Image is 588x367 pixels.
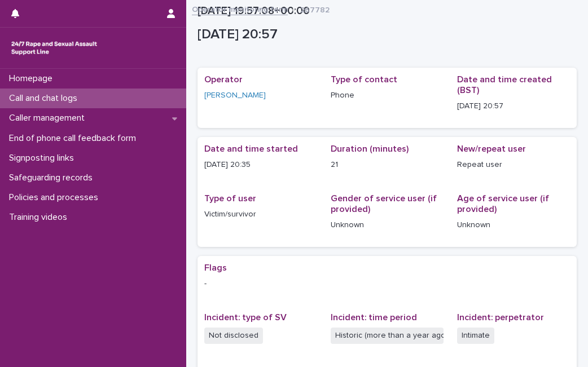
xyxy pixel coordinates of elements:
p: Training videos [5,212,76,223]
p: Caller management [5,113,94,123]
p: [DATE] 20:35 [204,159,317,171]
a: [PERSON_NAME] [204,90,266,101]
span: Intimate [457,328,494,344]
span: Incident: time period [331,313,417,322]
p: Unknown [457,219,570,231]
p: Safeguarding records [5,173,102,183]
p: [DATE] 20:57 [457,100,570,112]
p: 267782 [300,3,330,15]
p: Homepage [5,73,62,84]
p: End of phone call feedback form [5,133,145,144]
span: New/repeat user [457,144,526,153]
a: Operator monitoring form [192,2,288,15]
p: Unknown [331,219,444,231]
span: Date and time created (BST) [457,75,552,95]
span: Date and time started [204,144,298,153]
p: Call and chat logs [5,93,86,104]
p: Signposting links [5,153,83,163]
span: Not disclosed [204,328,263,344]
span: Gender of service user (if provided) [331,194,437,214]
span: Duration (minutes) [331,144,409,153]
p: Policies and processes [5,192,107,203]
p: - [204,278,570,290]
span: Historic (more than a year ago) [331,328,444,344]
span: Incident: perpetrator [457,313,544,322]
span: Age of service user (if provided) [457,194,549,214]
span: Type of contact [331,75,397,84]
p: [DATE] 20:57 [198,26,572,43]
p: Victim/survivor [204,209,317,220]
p: Repeat user [457,159,570,171]
img: rhQMoQhaT3yELyF149Cw [9,37,99,59]
p: 21 [331,159,444,171]
span: Incident: type of SV [204,313,287,322]
span: Operator [204,75,243,84]
span: Flags [204,263,227,272]
p: Phone [331,90,444,101]
span: Type of user [204,194,256,203]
